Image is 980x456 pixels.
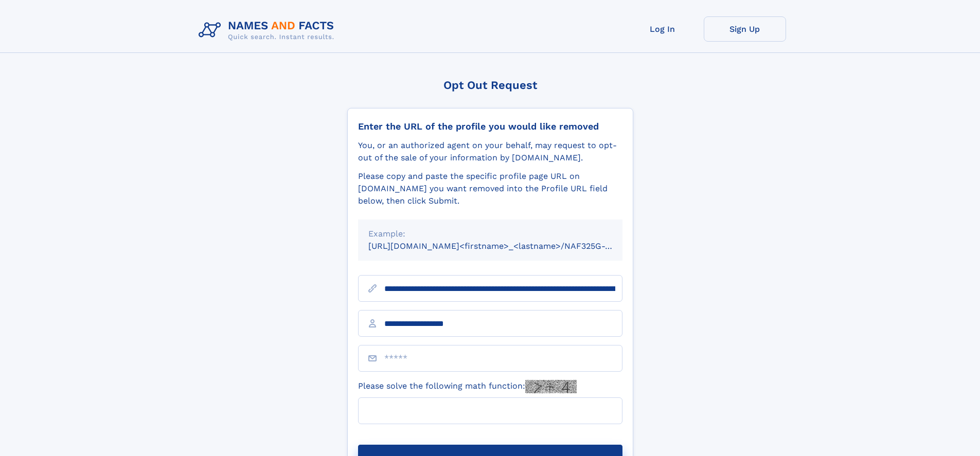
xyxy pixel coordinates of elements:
[358,380,577,393] label: Please solve the following math function:
[358,139,622,164] div: You, or an authorized agent on your behalf, may request to opt-out of the sale of your informatio...
[347,79,633,92] div: Opt Out Request
[368,228,612,240] div: Example:
[621,16,704,42] a: Log In
[368,241,642,251] small: [URL][DOMAIN_NAME]<firstname>_<lastname>/NAF325G-xxxxxxxx
[194,16,343,44] img: Logo Names and Facts
[358,170,622,207] div: Please copy and paste the specific profile page URL on [DOMAIN_NAME] you want removed into the Pr...
[704,16,786,42] a: Sign Up
[358,121,622,132] div: Enter the URL of the profile you would like removed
